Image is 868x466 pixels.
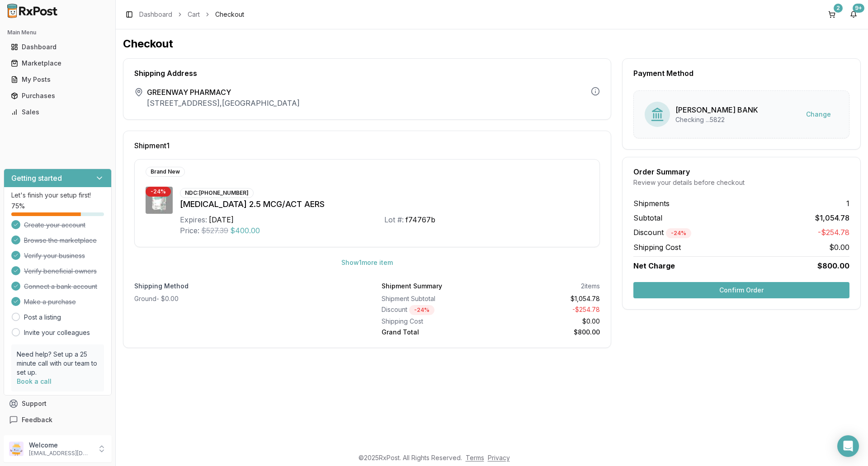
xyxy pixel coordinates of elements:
div: Discount [382,305,487,315]
div: [DATE] [209,214,234,225]
a: Terms [466,454,484,461]
div: Sales [11,108,104,117]
span: Create your account [24,221,85,230]
div: My Posts [11,75,104,84]
div: $0.00 [495,317,600,326]
span: Discount [633,228,691,237]
div: - 24 % [666,228,691,238]
span: Shipment 1 [134,142,170,149]
div: Shipping Cost [382,317,487,326]
img: RxPost Logo [4,4,61,18]
h2: Main Menu [7,29,108,36]
button: Marketplace [4,56,112,71]
div: Price: [180,225,199,236]
span: GREENWAY PHARMACY [147,87,300,98]
div: - 24 % [146,187,171,197]
button: Show1more item [334,254,400,271]
a: Dashboard [7,39,108,55]
div: [PERSON_NAME] BANK [675,104,758,115]
div: Brand New [146,167,185,177]
p: Need help? Set up a 25 minute call with our team to set up. [17,350,99,377]
a: Post a listing [24,313,61,322]
span: 75 % [11,202,25,211]
img: User avatar [9,442,24,456]
button: Dashboard [4,40,112,54]
span: Checkout [215,10,244,19]
div: Dashboard [11,42,104,52]
p: Let's finish your setup first! [11,191,104,200]
div: Shipment Subtotal [382,294,487,303]
span: Verify your business [24,251,85,260]
a: Dashboard [139,10,172,19]
button: 2 [825,7,839,22]
h3: Getting started [11,173,62,184]
a: Purchases [7,88,108,104]
button: 9+ [846,7,861,22]
button: Change [799,106,838,122]
a: Privacy [488,454,510,461]
p: [EMAIL_ADDRESS][DOMAIN_NAME] [29,450,92,457]
span: Shipments [633,198,670,209]
div: Order Summary [633,168,849,175]
div: - 24 % [409,305,434,315]
a: My Posts [7,71,108,88]
h1: Checkout [123,37,861,51]
label: Shipping Method [134,282,353,291]
button: Feedback [4,412,112,428]
button: Sales [4,105,112,119]
span: -$254.78 [818,227,849,238]
div: NDC: [PHONE_NUMBER] [180,188,254,198]
button: Confirm Order [633,282,849,298]
div: Review your details before checkout [633,178,849,187]
img: Spiriva Respimat 2.5 MCG/ACT AERS [146,187,173,214]
span: $400.00 [230,225,260,236]
div: - $254.78 [495,305,600,315]
span: $0.00 [829,242,849,253]
nav: breadcrumb [139,10,244,19]
a: Book a call [17,377,52,385]
div: Open Intercom Messenger [837,435,859,457]
a: Marketplace [7,55,108,71]
span: Subtotal [633,212,662,223]
span: 1 [846,198,849,209]
div: [MEDICAL_DATA] 2.5 MCG/ACT AERS [180,198,589,211]
div: Purchases [11,91,104,100]
div: Checking ...5822 [675,115,758,124]
div: Marketplace [11,59,104,68]
p: Welcome [29,441,92,450]
p: [STREET_ADDRESS] , [GEOGRAPHIC_DATA] [147,98,300,108]
a: Cart [188,10,200,19]
span: Browse the marketplace [24,236,97,245]
span: Connect a bank account [24,282,97,291]
div: $1,054.78 [495,294,600,303]
div: Grand Total [382,328,487,337]
div: 2 items [581,282,600,291]
span: Net Charge [633,261,675,270]
span: $527.39 [201,225,228,236]
div: $800.00 [495,328,600,337]
a: Invite your colleagues [24,328,90,337]
div: f74767b [406,214,435,225]
button: Purchases [4,89,112,103]
div: 9+ [853,4,864,13]
button: My Posts [4,72,112,87]
span: Feedback [22,415,52,424]
span: Verify beneficial owners [24,267,97,276]
div: Expires: [180,214,207,225]
span: $800.00 [817,260,849,271]
div: Payment Method [633,70,849,77]
button: Support [4,395,112,412]
div: Lot #: [384,214,404,225]
div: Shipping Address [134,70,600,77]
div: Shipment Summary [382,282,442,291]
div: 2 [834,4,843,13]
div: Ground - $0.00 [134,294,353,303]
span: Make a purchase [24,297,76,306]
span: $1,054.78 [815,212,849,223]
span: Shipping Cost [633,242,681,253]
a: Sales [7,104,108,120]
